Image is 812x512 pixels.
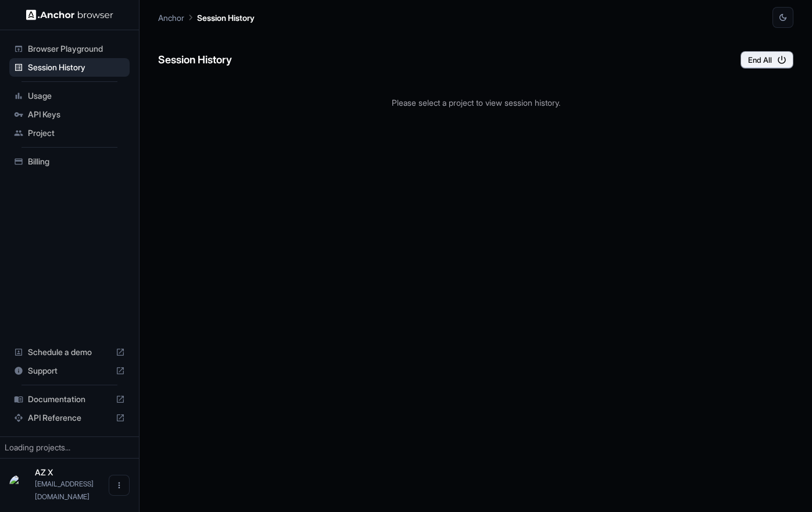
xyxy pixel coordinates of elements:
[28,412,111,424] span: API Reference
[28,109,125,120] span: API Keys
[28,346,111,358] span: Schedule a demo
[26,9,113,20] img: Anchor Logo
[28,62,125,73] span: Session History
[158,96,793,109] p: Please select a project to view session history.
[158,12,184,24] p: Anchor
[158,11,255,24] nav: breadcrumb
[9,409,130,427] div: API Reference
[158,52,232,69] h6: Session History
[35,479,94,501] span: az@osum.com
[109,475,130,496] button: Open menu
[28,90,125,102] span: Usage
[28,127,125,139] span: Project
[9,343,130,361] div: Schedule a demo
[9,40,130,58] div: Browser Playground
[197,12,255,24] p: Session History
[9,124,130,142] div: Project
[35,467,53,477] span: AZ X
[28,43,125,55] span: Browser Playground
[28,393,111,405] span: Documentation
[9,105,130,124] div: API Keys
[9,58,130,77] div: Session History
[9,390,130,409] div: Documentation
[9,475,30,496] img: AZ X
[9,87,130,105] div: Usage
[9,361,130,380] div: Support
[5,442,134,453] div: Loading projects...
[28,365,111,377] span: Support
[741,51,793,69] button: End All
[9,152,130,171] div: Billing
[28,156,125,167] span: Billing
